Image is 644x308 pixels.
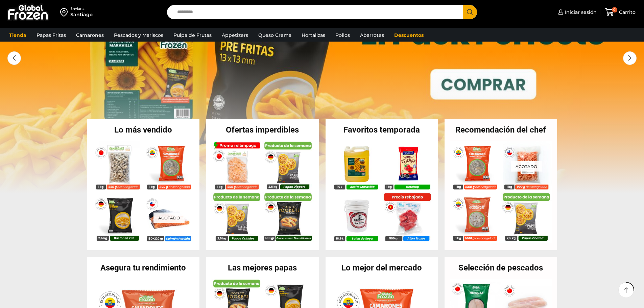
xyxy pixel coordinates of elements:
div: Previous slide [7,51,21,65]
a: Iniciar sesión [556,5,597,19]
h2: Asegura tu rendimiento [87,264,200,272]
h2: Selección de pescados [445,264,557,272]
a: Pollos [332,29,353,42]
button: Search button [463,5,477,19]
a: Abarrotes [357,29,387,42]
h2: Las mejores papas [206,264,319,272]
span: Carrito [617,9,636,16]
a: Tienda [6,29,30,42]
div: Next slide [623,51,637,65]
h2: Lo mejor del mercado [326,264,438,272]
a: Descuentos [391,29,427,42]
h2: Favoritos temporada [326,126,438,134]
a: Pescados y Mariscos [111,29,167,42]
a: Hortalizas [298,29,329,42]
a: Queso Crema [255,29,295,42]
h2: Recomendación del chef [445,126,557,134]
span: Iniciar sesión [563,9,597,16]
a: 0 Carrito [603,4,637,20]
a: Pulpa de Frutas [170,29,215,42]
img: address-field-icon.svg [60,6,70,18]
a: Appetizers [218,29,252,42]
p: Agotado [511,161,542,171]
div: Enviar a [70,6,93,11]
p: Agotado [153,213,184,223]
a: Camarones [73,29,107,42]
h2: Ofertas imperdibles [206,126,319,134]
div: Santiago [70,11,93,18]
h2: Lo más vendido [87,126,200,134]
a: Papas Fritas [33,29,69,42]
span: 0 [612,7,617,13]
